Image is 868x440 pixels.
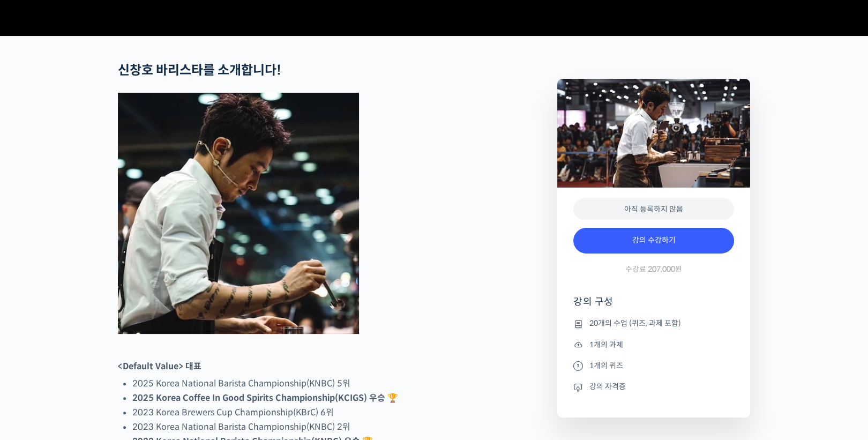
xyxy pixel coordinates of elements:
li: 강의 자격증 [573,381,734,393]
strong: 신창호 바리스타를 소개합니다! [118,62,281,78]
h4: 강의 구성 [573,295,734,317]
strong: 2025 Korea Coffee In Good Spirits Championship(KCIGS) 우승 🏆 [132,392,398,404]
li: 2025 Korea National Barista Championship(KNBC) 5위 [132,376,500,391]
a: 설정 [138,340,206,367]
a: 강의 수강하기 [573,228,734,253]
li: 2023 Korea National Barista Championship(KNBC) 2위 [132,420,500,434]
div: 아직 등록하지 않음 [573,198,734,220]
span: 홈 [34,356,40,364]
a: 홈 [3,340,71,367]
span: 대화 [98,356,111,365]
a: 대화 [71,340,138,367]
span: 설정 [166,356,178,364]
span: 수강료 207,000원 [625,264,682,274]
li: 20개의 수업 (퀴즈, 과제 포함) [573,317,734,330]
li: 2023 Korea Brewers Cup Championship(KBrC) 6위 [132,405,500,420]
strong: <Default Value> 대표 [118,361,201,372]
li: 1개의 퀴즈 [573,359,734,372]
li: 1개의 과제 [573,338,734,351]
